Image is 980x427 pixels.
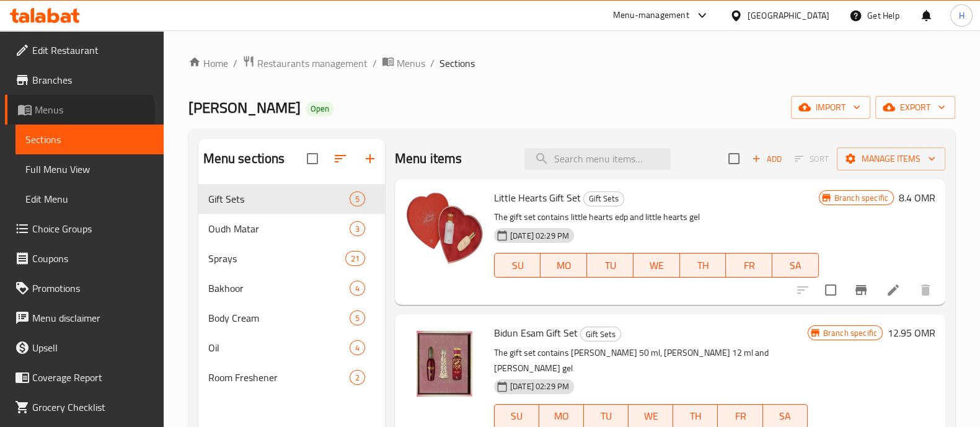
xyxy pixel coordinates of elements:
[886,283,901,297] a: Edit menu item
[846,275,876,305] button: Branch-specific-item
[233,56,237,71] li: /
[818,277,844,303] span: Select to update
[777,257,814,275] span: SA
[5,244,164,273] a: Coupons
[5,363,164,392] a: Coverage Report
[875,96,955,119] button: export
[198,303,385,333] div: Body Cream5
[350,370,365,385] div: items
[350,283,364,294] span: 4
[748,9,829,22] div: [GEOGRAPHIC_DATA]
[325,144,355,174] span: Sort sections
[494,253,541,278] button: SU
[208,370,350,385] span: Room Freshener
[208,281,350,296] span: Bakhoor
[188,55,955,71] nav: breadcrumb
[32,73,154,87] span: Branches
[5,214,164,244] a: Choice Groups
[350,281,365,296] div: items
[25,132,154,147] span: Sections
[837,147,945,170] button: Manage items
[32,400,154,415] span: Grocery Checklist
[208,191,350,206] span: Gift Sets
[355,144,385,174] button: Add section
[198,214,385,244] div: Oudh Matar3
[382,55,425,71] a: Menus
[633,253,680,278] button: WE
[911,275,940,305] button: delete
[829,192,893,204] span: Branch specific
[847,151,935,167] span: Manage items
[203,149,285,168] h2: Menu sections
[188,94,301,121] span: [PERSON_NAME]
[15,125,164,154] a: Sections
[350,342,364,354] span: 4
[592,257,629,275] span: TU
[198,179,385,397] nav: Menu sections
[678,407,713,425] span: TH
[885,100,945,115] span: export
[350,312,364,324] span: 5
[188,56,228,71] a: Home
[32,281,154,296] span: Promotions
[801,100,860,115] span: import
[685,257,722,275] span: TH
[405,189,484,268] img: Little Hearts Gift Set
[500,257,536,275] span: SU
[345,251,365,266] div: items
[589,407,624,425] span: TU
[198,363,385,392] div: Room Freshener2
[723,407,757,425] span: FR
[25,191,154,206] span: Edit Menu
[818,327,882,339] span: Branch specific
[208,221,350,236] div: Oudh Matar
[505,230,574,242] span: [DATE] 02:29 PM
[32,251,154,266] span: Coupons
[500,407,534,425] span: SU
[587,253,633,278] button: TU
[5,273,164,303] a: Promotions
[208,251,345,266] span: Sprays
[32,340,154,355] span: Upsell
[541,253,587,278] button: MO
[32,221,154,236] span: Choice Groups
[198,333,385,363] div: Oil4
[899,189,935,206] h6: 8.4 OMR
[299,146,325,172] span: Select all sections
[350,221,365,236] div: items
[350,372,364,384] span: 2
[638,257,675,275] span: WE
[405,324,484,403] img: Bidun Esam Gift Set
[544,407,579,425] span: MO
[494,188,581,207] span: Little Hearts Gift Set
[208,310,350,325] span: Body Cream
[747,149,787,169] button: Add
[198,184,385,214] div: Gift Sets5
[958,9,964,22] span: H
[772,253,819,278] button: SA
[430,56,435,71] li: /
[5,65,164,95] a: Branches
[257,56,368,71] span: Restaurants management
[5,35,164,65] a: Edit Restaurant
[32,43,154,58] span: Edit Restaurant
[395,149,462,168] h2: Menu items
[524,148,671,170] input: search
[15,154,164,184] a: Full Menu View
[25,162,154,177] span: Full Menu View
[505,381,574,392] span: [DATE] 02:29 PM
[346,253,364,265] span: 21
[242,55,368,71] a: Restaurants management
[5,95,164,125] a: Menus
[208,340,350,355] span: Oil
[731,257,767,275] span: FR
[15,184,164,214] a: Edit Menu
[768,407,803,425] span: SA
[750,152,784,166] span: Add
[583,191,624,206] div: Gift Sets
[888,324,935,341] h6: 12.95 OMR
[373,56,377,71] li: /
[5,303,164,333] a: Menu disclaimer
